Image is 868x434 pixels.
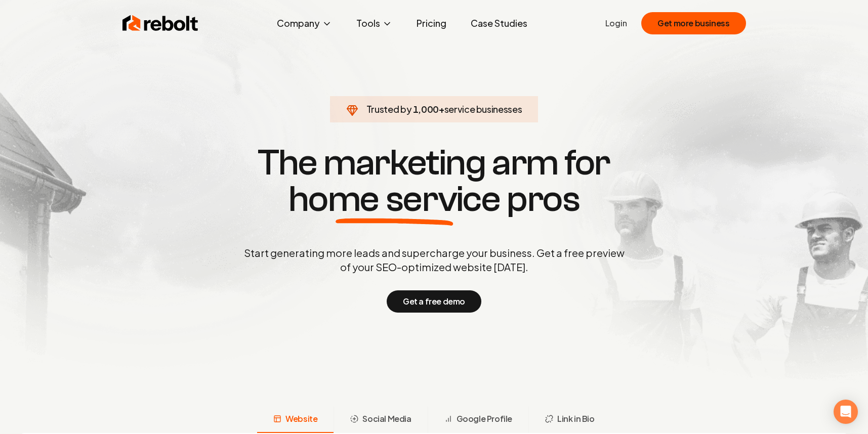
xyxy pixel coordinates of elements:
[463,13,535,33] a: Case Studies
[641,12,746,34] button: Get more business
[439,103,444,115] span: +
[122,13,198,33] img: Rebolt Logo
[191,145,677,218] h1: The marketing arm for pros
[285,413,317,425] span: Website
[557,413,595,425] span: Link in Bio
[413,102,439,116] span: 1,000
[288,181,501,218] span: home service
[444,103,522,115] span: service businesses
[834,400,858,424] div: Open Intercom Messenger
[257,407,334,433] button: Website
[528,407,611,433] button: Link in Bio
[428,407,528,433] button: Google Profile
[387,290,481,313] button: Get a free demo
[605,17,627,29] a: Login
[348,13,400,33] button: Tools
[362,413,411,425] span: Social Media
[242,246,627,274] p: Start generating more leads and supercharge your business. Get a free preview of your SEO-optimiz...
[457,413,512,425] span: Google Profile
[408,13,454,33] a: Pricing
[366,103,411,115] span: Trusted by
[334,407,427,433] button: Social Media
[269,13,340,33] button: Company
